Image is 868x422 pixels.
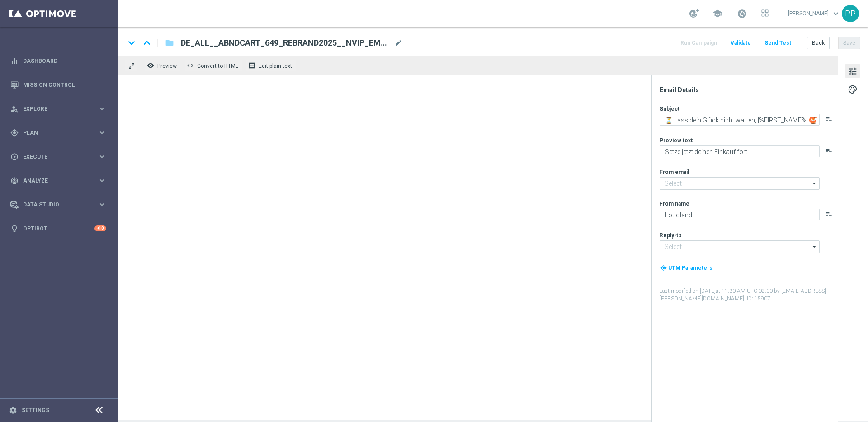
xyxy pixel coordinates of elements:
[712,9,722,19] span: school
[787,7,842,20] a: [PERSON_NAME]keyboard_arrow_down
[10,216,106,240] div: Optibot
[660,137,693,144] label: Preview text
[660,105,679,113] label: Subject
[98,128,106,137] i: keyboard_arrow_right
[809,116,817,124] img: optiGenie.svg
[825,211,832,218] button: playlist_add
[10,129,107,136] button: gps_fixed Plan keyboard_arrow_right
[23,154,98,159] span: Execute
[660,232,682,239] label: Reply-to
[10,49,106,73] div: Dashboard
[825,116,832,123] button: playlist_add
[825,147,832,155] button: playlist_add
[10,57,19,65] i: equalizer
[842,5,859,22] div: PP
[23,106,98,112] span: Explore
[187,62,194,69] span: code
[22,408,49,413] a: Settings
[10,225,107,232] button: lightbulb Optibot +10
[848,66,858,77] span: tune
[810,178,819,189] i: arrow_drop_down
[98,152,106,161] i: keyboard_arrow_right
[10,201,98,209] div: Data Studio
[660,265,667,271] i: my_location
[660,86,837,94] div: Email Details
[246,60,296,71] button: receipt Edit plain text
[729,37,752,49] button: Validate
[10,105,19,113] i: person_search
[10,201,107,208] button: Data Studio keyboard_arrow_right
[807,37,830,49] button: Back
[810,241,819,253] i: arrow_drop_down
[184,60,242,71] button: code Convert to HTML
[10,57,107,65] button: equalizer Dashboard
[147,62,154,69] i: remove_red_eye
[23,73,106,97] a: Mission Control
[197,63,238,69] span: Convert to HTML
[10,153,107,160] button: play_circle_outline Execute keyboard_arrow_right
[157,63,177,69] span: Preview
[660,263,713,273] button: my_location UTM Parameters
[23,49,106,73] a: Dashboard
[845,82,860,96] button: palette
[23,178,98,183] span: Analyze
[140,36,154,50] i: keyboard_arrow_up
[744,295,770,302] span: | ID: 15907
[660,177,820,190] input: Select
[10,105,107,113] button: person_search Explore keyboard_arrow_right
[10,153,98,161] div: Execute
[10,153,19,161] i: play_circle_outline
[660,200,689,207] label: From name
[660,287,837,303] label: Last modified on [DATE] at 11:30 AM UTC-02:00 by [EMAIL_ADDRESS][PERSON_NAME][DOMAIN_NAME]
[10,225,19,233] i: lightbulb
[248,62,255,69] i: receipt
[23,202,98,207] span: Data Studio
[845,64,860,78] button: tune
[125,36,138,50] i: keyboard_arrow_down
[660,240,820,253] input: Select
[98,104,106,113] i: keyboard_arrow_right
[660,169,689,176] label: From email
[10,73,106,97] div: Mission Control
[10,105,98,113] div: Explore
[848,84,858,95] span: palette
[10,177,98,185] div: Analyze
[831,9,841,19] span: keyboard_arrow_down
[394,39,402,47] span: mode_edit
[10,129,98,137] div: Plan
[259,63,292,69] span: Edit plain text
[9,406,17,414] i: settings
[10,81,107,89] button: Mission Control
[98,176,106,185] i: keyboard_arrow_right
[164,36,175,50] button: folder
[10,129,19,137] i: gps_fixed
[668,265,712,271] span: UTM Parameters
[731,40,751,46] span: Validate
[10,177,19,185] i: track_changes
[181,38,391,48] span: DE_ALL__ABNDCART_649_REBRAND2025__NVIP_EMA_T&T_MIX
[838,37,860,49] button: Save
[165,38,174,48] i: folder
[763,37,793,49] button: Send Test
[23,216,94,240] a: Optibot
[98,200,106,209] i: keyboard_arrow_right
[23,130,98,136] span: Plan
[94,225,106,231] div: +10
[10,177,107,184] button: track_changes Analyze keyboard_arrow_right
[145,60,181,71] button: remove_red_eye Preview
